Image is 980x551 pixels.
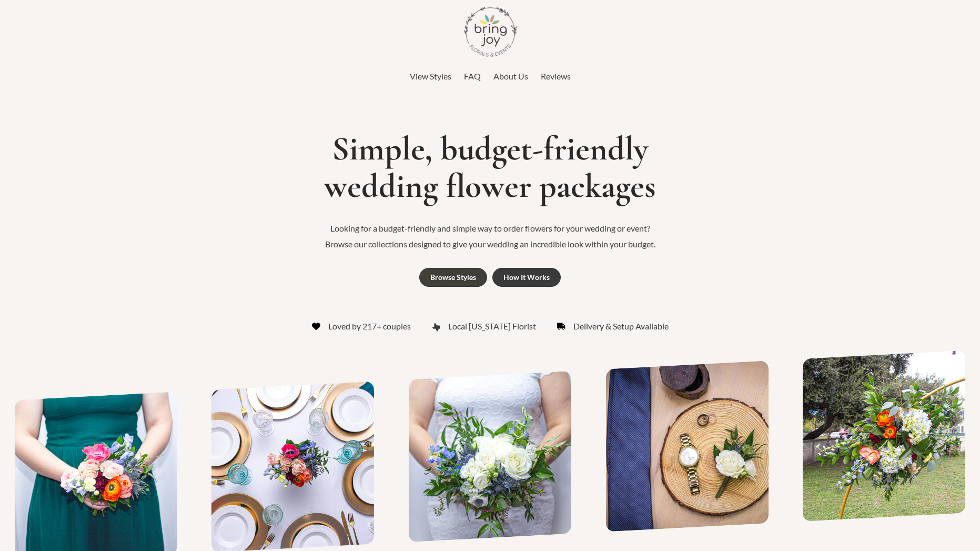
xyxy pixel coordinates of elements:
[464,71,481,81] span: FAQ
[328,318,411,334] span: Loved by 217+ couples
[410,71,451,81] span: View Styles
[419,268,487,287] a: Browse Styles
[410,68,451,84] a: View Styles
[448,318,536,334] span: Local [US_STATE] Florist
[5,131,975,205] h1: Simple, budget-friendly wedding flower packages
[464,68,481,84] a: FAQ
[493,68,528,84] a: About Us
[541,71,571,81] span: Reviews
[503,274,550,281] div: How It Works
[430,274,476,281] div: Browse Styles
[573,318,669,334] span: Delivery & Setup Available
[175,68,806,84] nav: Top Header Menu
[541,68,571,84] a: Reviews
[492,268,561,287] a: How It Works
[317,221,664,252] p: Looking for a budget-friendly and simple way to order flowers for your wedding or event? Browse o...
[493,71,528,81] span: About Us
